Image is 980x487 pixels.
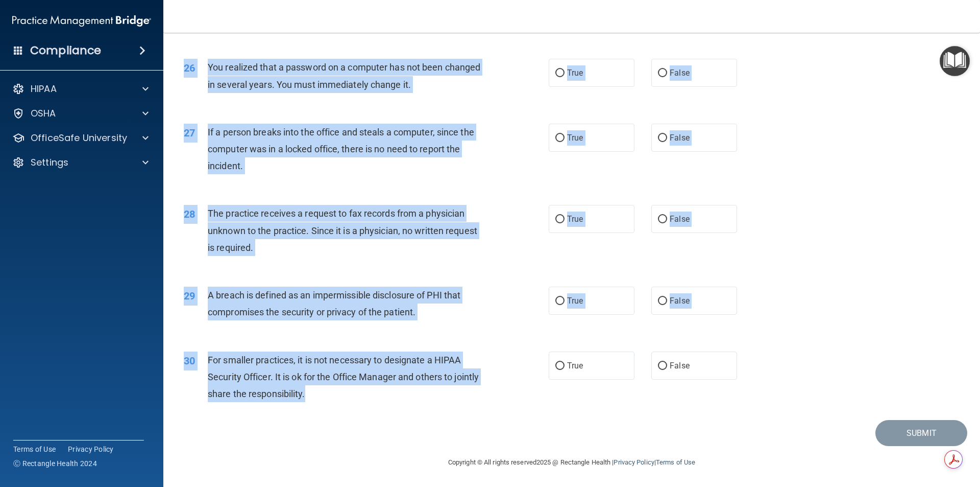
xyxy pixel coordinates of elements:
a: Terms of Use [656,458,695,466]
a: OSHA [12,107,149,120]
input: True [555,134,565,142]
p: OfficeSafe University [31,132,127,144]
a: Privacy Policy [68,444,114,454]
span: False [670,214,690,224]
a: HIPAA [12,83,149,95]
span: True [567,133,583,143]
input: False [658,216,667,223]
img: PMB logo [12,11,151,31]
input: True [555,297,565,305]
a: OfficeSafe University [12,132,149,144]
input: True [555,216,565,223]
span: False [670,68,690,78]
a: Settings [12,156,149,169]
a: Terms of Use [13,444,56,454]
span: You realized that a password on a computer has not been changed in several years. You must immedi... [208,62,480,89]
input: False [658,134,667,142]
input: False [658,362,667,370]
span: 28 [184,208,195,220]
span: 30 [184,355,195,367]
div: Copyright © All rights reserved 2025 @ Rectangle Health | | [385,446,758,479]
span: 27 [184,127,195,139]
span: True [567,296,583,306]
span: For smaller practices, it is not necessary to designate a HIPAA Security Officer. It is ok for th... [208,355,479,399]
span: False [670,361,690,370]
span: A breach is defined as an impermissible disclosure of PHI that compromises the security or privac... [208,290,460,317]
input: True [555,362,565,370]
h4: Compliance [30,43,101,58]
iframe: Drift Widget Chat Controller [803,414,968,455]
span: Ⓒ Rectangle Health 2024 [13,458,97,469]
p: HIPAA [31,83,57,95]
span: True [567,361,583,370]
span: If a person breaks into the office and steals a computer, since the computer was in a locked offi... [208,127,474,171]
span: 29 [184,290,195,302]
span: True [567,214,583,224]
p: OSHA [31,107,56,120]
button: Open Resource Center [940,46,970,76]
input: False [658,297,667,305]
span: True [567,68,583,78]
span: 26 [184,62,195,74]
input: False [658,69,667,77]
a: Privacy Policy [614,458,654,466]
input: True [555,69,565,77]
span: False [670,133,690,143]
span: False [670,296,690,306]
span: The practice receives a request to fax records from a physician unknown to the practice. Since it... [208,208,477,252]
p: Settings [31,156,68,169]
